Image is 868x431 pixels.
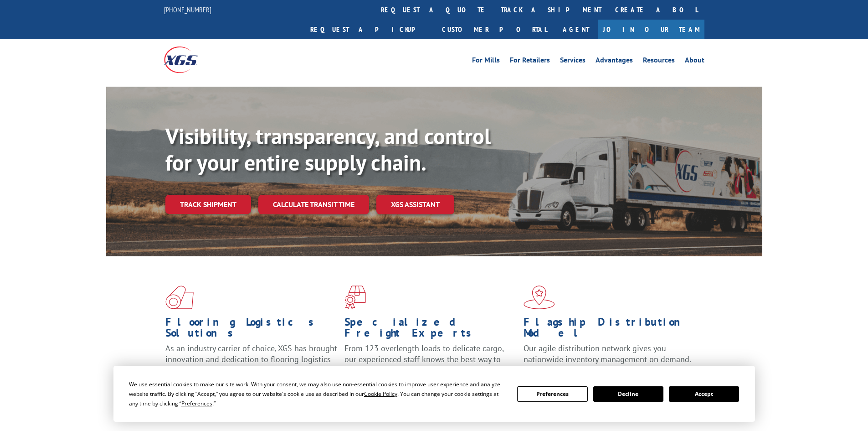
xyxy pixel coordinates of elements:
a: For Retailers [510,57,550,67]
a: Advantages [596,57,633,67]
span: Preferences [181,400,212,407]
a: Track shipment [165,195,251,214]
img: xgs-icon-total-supply-chain-intelligence-red [165,286,194,309]
a: Join Our Team [598,20,704,39]
a: Customer Portal [435,20,554,39]
img: xgs-icon-flagship-distribution-model-red [524,286,555,309]
h1: Flagship Distribution Model [524,317,696,343]
a: Services [560,57,586,67]
div: Cookie Consent Prompt [113,366,755,422]
a: Resources [643,57,675,67]
span: Cookie Policy [364,390,397,398]
button: Decline [593,386,663,402]
img: xgs-icon-focused-on-flooring-red [344,286,366,309]
a: Calculate transit time [258,195,369,214]
a: [PHONE_NUMBER] [164,5,211,14]
span: Our agile distribution network gives you nationwide inventory management on demand. [524,343,691,364]
a: XGS ASSISTANT [376,195,454,214]
span: As an industry carrier of choice, XGS has brought innovation and dedication to flooring logistics... [165,343,337,375]
a: Request a pickup [303,20,435,39]
b: Visibility, transparency, and control for your entire supply chain. [165,122,491,177]
div: We use essential cookies to make our site work. With your consent, we may also use non-essential ... [129,379,506,408]
a: Agent [554,20,598,39]
a: About [685,57,704,67]
h1: Flooring Logistics Solutions [165,317,338,343]
a: For Mills [472,57,500,67]
h1: Specialized Freight Experts [344,317,517,343]
button: Preferences [517,386,587,402]
button: Accept [669,386,739,402]
p: From 123 overlength loads to delicate cargo, our experienced staff knows the best way to move you... [344,343,517,384]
